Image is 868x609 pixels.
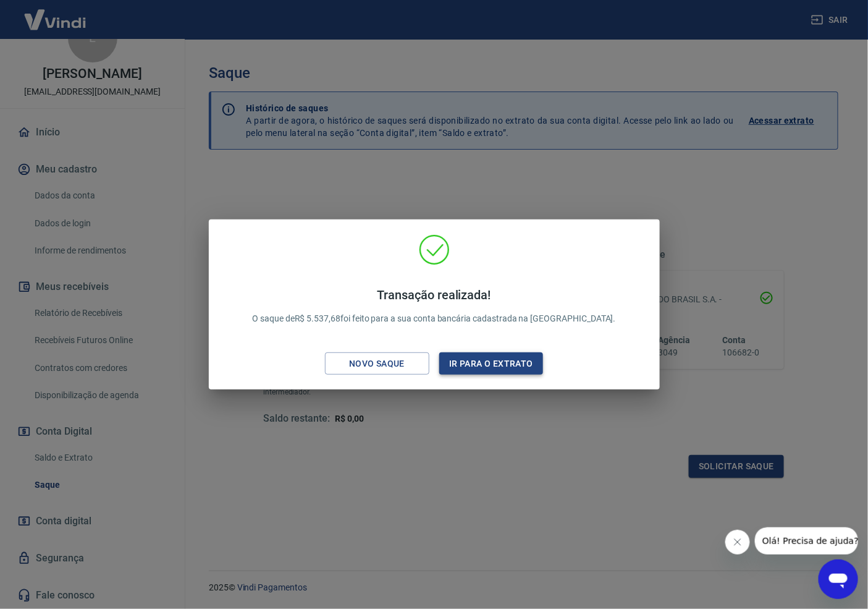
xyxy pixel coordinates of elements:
[819,560,858,599] iframe: Botão para abrir a janela de mensagens
[755,527,858,555] iframe: Mensagem da empresa
[325,352,429,375] button: Novo saque
[252,287,616,302] h4: Transação realizada!
[439,352,544,375] button: Ir para o extrato
[334,356,419,372] div: Novo saque
[7,9,104,19] span: Olá! Precisa de ajuda?
[252,287,616,325] p: O saque de R$ 5.537,68 foi feito para a sua conta bancária cadastrada na [GEOGRAPHIC_DATA].
[725,530,750,555] iframe: Fechar mensagem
